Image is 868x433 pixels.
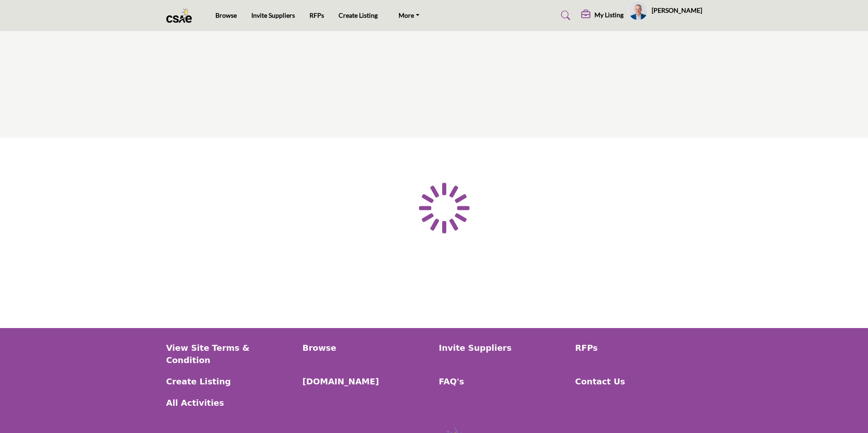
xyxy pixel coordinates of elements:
a: Invite Suppliers [439,342,566,354]
a: FAQ's [439,375,566,388]
a: Browse [215,11,237,19]
a: [DOMAIN_NAME] [303,375,429,388]
a: Search [552,8,576,23]
a: RFPs [309,11,324,19]
h5: My Listing [594,11,624,19]
a: Browse [303,342,429,354]
button: Show hide supplier dropdown [628,0,648,20]
a: Contact Us [575,375,702,388]
a: View Site Terms & Condition [166,342,293,366]
a: All Activities [166,397,293,409]
a: Create Listing [339,11,378,19]
a: More [392,9,426,22]
div: My Listing [581,10,624,21]
a: RFPs [575,342,702,354]
a: Create Listing [166,375,293,388]
img: Site Logo [166,8,197,23]
a: Invite Suppliers [251,11,295,19]
h5: [PERSON_NAME] [652,6,702,15]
